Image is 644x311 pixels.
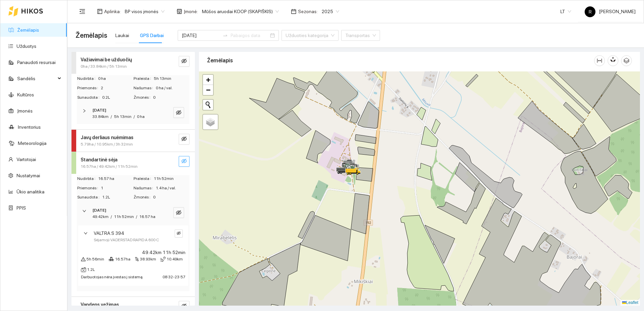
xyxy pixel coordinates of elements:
[594,55,605,66] button: column-width
[114,114,131,119] span: 5h 13min
[179,134,189,145] button: eye-invisible
[173,207,184,218] button: eye-invisible
[167,256,183,262] span: 10.49km
[176,210,181,216] span: eye-invisible
[86,256,104,262] span: 5h 56min
[203,100,213,110] button: Initiate a new search
[81,275,143,279] span: Darbuotojas nėra įvestas į sistemą
[17,173,40,178] a: Nustatymai
[17,92,34,97] a: Kultūros
[77,75,98,82] span: Nudirbta
[81,135,134,140] strong: Javų derliaus nuėmimas
[177,9,182,14] span: shop
[202,6,279,17] span: Mūšos aruodai KOOP (SKAPIŠKIS)
[114,214,134,219] span: 11h 52min
[77,176,98,182] span: Nudirbta
[17,157,36,162] a: Vartotojai
[136,214,137,219] span: /
[223,33,228,38] span: to
[203,75,213,85] a: Zoom in
[181,136,187,143] span: eye-invisible
[206,86,210,94] span: −
[92,108,106,113] strong: [DATE]
[101,85,133,91] span: 2
[134,94,153,101] span: Žmonės
[98,176,133,182] span: 16.57 ha
[98,75,133,82] span: 0 ha
[177,231,181,236] span: eye-invisible
[134,176,154,182] span: Praleista
[77,203,189,224] div: [DATE]49.42km/11h 52min/16.57 haeye-invisible
[81,163,138,170] span: 16.57ha / 49.42km / 11h 52min
[81,141,133,148] span: 5.79ha / 10.95km / 3h 32min
[17,189,45,194] a: Ūkio analitika
[92,114,109,119] span: 33.84km
[154,176,189,182] span: 11h 52min
[97,9,103,14] span: layout
[179,156,189,167] button: eye-invisible
[175,229,183,238] button: eye-invisible
[585,9,636,14] span: [PERSON_NAME]
[17,27,39,33] a: Žemėlapis
[181,158,187,165] span: eye-invisible
[163,275,185,279] span: 08:32 - 23:57
[102,94,133,101] span: 0.2L
[115,256,130,262] span: 16.57ha
[223,33,228,38] span: swap-right
[94,237,159,243] span: Sėjamoji VADERSTAD RAPID A 600 C
[181,58,187,65] span: eye-invisible
[94,229,124,237] span: VALTRA.S 394
[77,85,101,91] span: Priemonės
[101,185,133,191] span: 1
[140,32,164,39] div: GPS Darbai
[203,85,213,95] a: Zoom out
[134,114,135,119] span: /
[134,85,156,91] span: Našumas
[231,32,269,39] input: Pabaigos data
[81,257,86,261] span: warning
[17,205,26,211] a: PPIS
[17,108,33,114] a: Įmonės
[181,303,187,310] span: eye-invisible
[111,214,112,219] span: /
[77,94,102,101] span: Sunaudota
[589,6,592,17] span: R
[142,249,185,256] span: 49.42km 11h 52min
[154,75,189,82] span: 5h 13min
[92,214,109,219] span: 49.42km
[176,110,181,116] span: eye-invisible
[92,208,106,213] strong: [DATE]
[134,185,156,191] span: Našumas
[182,32,220,39] input: Pradžios data
[135,257,139,261] span: node-index
[322,6,339,17] span: 2025
[156,185,189,191] span: 1.4 ha / val.
[77,103,189,124] div: [DATE]33.84km/5h 13min/0 haeye-invisible
[82,109,86,113] span: right
[81,302,119,307] strong: Vandens vežimas
[111,114,112,119] span: /
[560,6,571,17] span: LT
[81,63,127,70] span: 0ha / 33.84km / 5h 13min
[18,141,47,146] a: Meteorologija
[153,194,189,200] span: 0
[115,32,129,39] div: Laukai
[77,185,101,191] span: Priemonės
[137,114,145,119] span: 0 ha
[79,8,85,14] span: menu-fold
[291,9,296,14] span: calendar
[206,75,210,84] span: +
[102,194,133,200] span: 1.2L
[78,225,188,247] div: VALTRA.S 394Sėjamoji VADERSTAD RAPID A 600 Ceye-invisible
[184,8,198,15] span: Įmonė :
[71,130,195,152] div: Javų derliaus nuėmimas5.79ha / 10.95km / 3h 32mineye-invisible
[622,300,638,305] a: Leaflet
[179,56,189,67] button: eye-invisible
[76,5,89,18] button: menu-fold
[82,209,86,213] span: right
[81,157,117,162] strong: Standartinė sėja
[298,8,318,15] span: Sezonas :
[87,267,95,273] span: 1.2L
[153,94,189,101] span: 0
[156,85,189,91] span: 0 ha / val.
